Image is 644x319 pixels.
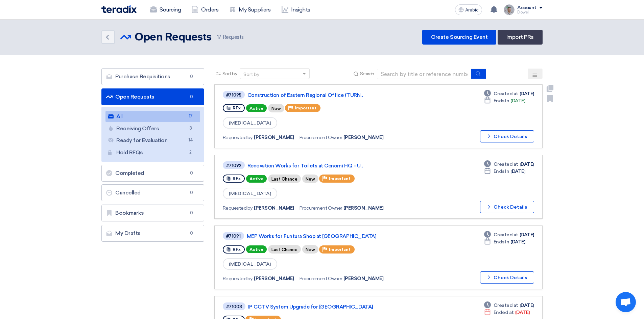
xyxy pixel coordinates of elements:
font: New [271,106,281,111]
font: IP CCTV System Upgrade for [GEOGRAPHIC_DATA] [248,304,373,310]
font: [PERSON_NAME] [343,205,384,211]
font: Ready for Evaluation [116,137,167,143]
font: [PERSON_NAME] [254,205,294,211]
font: [MEDICAL_DATA] [229,191,271,196]
a: Bookmarks0 [101,205,204,221]
font: 0 [190,74,193,79]
img: IMG_1753965247717.jpg [504,4,515,15]
font: Last Chance [271,177,297,182]
a: Purchase Requisitions0 [101,68,204,85]
font: [DATE] [520,91,534,97]
font: #71095 [226,92,241,98]
font: Active [249,177,263,181]
font: 0 [190,231,193,236]
a: Orders [186,2,224,17]
font: Cancelled [115,189,141,196]
font: Created at [494,302,518,308]
font: 14 [188,137,193,142]
font: Active [249,106,263,111]
font: RFx [233,106,241,110]
font: Dowel [517,10,529,15]
font: 0 [190,94,193,99]
font: Import PRs [506,34,534,40]
font: [DATE] [510,98,525,104]
font: 0 [190,190,193,195]
font: My Drafts [115,230,141,236]
font: MEP Works for Funtura Shop at [GEOGRAPHIC_DATA] [247,233,376,239]
font: Created at [494,161,518,167]
button: Check Details [480,130,534,142]
font: RFx [233,176,241,181]
font: Account [517,5,536,10]
font: Completed [115,170,144,176]
button: Arabic [455,4,482,15]
font: Requests [223,34,244,40]
font: 0 [190,210,193,215]
img: Teradix logo [101,5,137,13]
font: Search [360,71,374,77]
font: Bookmarks [115,210,144,216]
font: Renovation Works for Toilets at Cenomi HQ - U... [247,163,363,169]
font: 2 [189,150,192,155]
font: Procurement Owner [300,205,342,211]
font: Check Details [494,134,527,139]
font: [PERSON_NAME] [254,135,294,140]
font: Ends In [494,239,509,245]
font: [PERSON_NAME] [343,135,384,140]
button: Check Details [480,201,534,213]
button: Check Details [480,271,534,284]
a: Sourcing [145,2,186,17]
font: [DATE] [510,168,525,174]
a: MEP Works for Funtura Shop at [GEOGRAPHIC_DATA] [247,233,416,239]
font: Ends In [494,98,509,104]
font: Purchase Requisitions [115,73,170,80]
font: Created at [494,91,518,97]
a: Open chat [616,292,636,312]
font: Orders [201,6,218,13]
font: New [306,177,315,182]
font: 17 [217,34,221,40]
font: [DATE] [520,302,534,308]
a: Open Requests0 [101,88,204,105]
font: Important [329,247,351,252]
font: [DATE] [520,161,534,167]
font: [PERSON_NAME] [254,276,294,282]
font: #71003 [226,304,242,309]
font: Ends In [494,168,509,174]
input: Search by title or reference number [377,69,472,79]
font: Create Sourcing Event [431,34,487,40]
font: 0 [190,170,193,176]
font: Important [329,176,351,181]
font: Last Chance [271,247,297,252]
font: Construction of Eastern Regional Office (TURN... [247,92,363,98]
a: Import PRs [498,30,543,45]
font: Receiving Offers [116,125,159,132]
font: Requested by [223,276,253,282]
font: 3 [189,126,192,131]
font: #71092 [226,163,241,168]
a: Completed0 [101,165,204,182]
font: Requested by [223,205,253,211]
font: Sort by [243,72,259,77]
a: Cancelled0 [101,184,204,201]
font: [DATE] [520,232,534,238]
font: Sort by [222,71,237,77]
font: [MEDICAL_DATA] [229,120,271,126]
font: 17 [189,113,193,118]
font: Sourcing [160,6,181,13]
a: My Drafts0 [101,225,204,242]
font: [DATE] [510,239,525,245]
font: New [306,247,315,252]
font: Insights [291,6,310,13]
font: [PERSON_NAME] [343,276,384,282]
a: Construction of Eastern Regional Office (TURN... [247,92,416,98]
font: Arabic [465,7,479,13]
font: Ended at [494,310,514,315]
font: My Suppliers [239,6,270,13]
a: IP CCTV System Upgrade for [GEOGRAPHIC_DATA] [248,304,417,310]
font: [MEDICAL_DATA] [229,261,271,267]
font: RFx [233,247,241,252]
font: Procurement Owner [300,135,342,140]
font: Hold RFQs [116,149,143,156]
a: Insights [276,2,316,17]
